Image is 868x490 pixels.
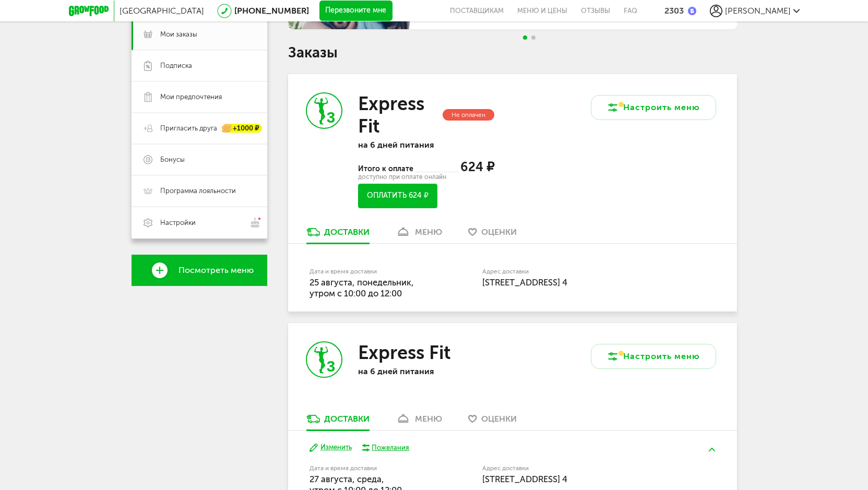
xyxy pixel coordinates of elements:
a: [PHONE_NUMBER] [234,6,309,16]
div: Пожелания [372,443,409,452]
h3: Express Fit [358,92,440,137]
a: Бонусы [132,144,267,175]
a: Оценки [463,413,522,430]
p: на 6 дней питания [358,366,494,376]
span: 624 ₽ [460,159,494,174]
a: меню [390,226,447,243]
button: Пожелания [362,443,410,452]
button: Перезвоните мне [319,1,393,21]
label: Дата и время доставки [310,465,429,471]
span: Посмотреть меню [179,266,254,275]
button: Изменить [310,443,352,452]
span: Настройки [160,218,196,228]
span: Оценки [481,227,517,237]
button: Настроить меню [591,344,716,369]
a: Посмотреть меню [132,255,267,286]
span: Бонусы [160,155,185,164]
a: Доставки [301,413,375,430]
span: [STREET_ADDRESS] 4 [482,474,567,484]
a: Оценки [463,226,522,243]
div: Доставки [324,414,370,424]
span: Мои предпочтения [160,92,222,102]
a: Доставки [301,226,375,243]
h3: Express Fit [358,341,450,364]
span: [GEOGRAPHIC_DATA] [120,6,204,16]
div: Не оплачен [443,109,494,121]
div: 2303 [664,6,684,16]
label: Адрес доставки [482,269,677,274]
a: Пригласить друга +1000 ₽ [132,113,267,144]
span: Программа лояльности [160,186,236,196]
a: Подписка [132,50,267,81]
span: Пригласить друга [160,124,217,133]
h1: Заказы [288,46,737,59]
div: Доставки [324,227,370,237]
a: меню [390,413,447,430]
div: доступно при оплате онлайн [358,174,494,180]
p: на 6 дней питания [358,140,494,150]
span: Итого к оплате [358,164,414,173]
span: [STREET_ADDRESS] 4 [482,277,567,288]
a: Мои заказы [132,19,267,50]
span: Go to slide 2 [531,35,536,40]
span: Оценки [481,414,517,424]
img: bonus_b.cdccf46.png [688,7,696,15]
a: Программа лояльности [132,175,267,207]
span: Мои заказы [160,30,197,39]
label: Адрес доставки [482,465,677,471]
a: Мои предпочтения [132,81,267,113]
button: Оплатить 624 ₽ [358,184,437,208]
button: Настроить меню [591,95,716,120]
img: arrow-up-green.5eb5f82.svg [709,448,715,451]
label: Дата и время доставки [310,269,429,274]
div: меню [415,227,442,237]
span: Подписка [160,61,192,70]
a: Настройки [132,207,267,238]
span: [PERSON_NAME] [725,6,791,16]
div: +1000 ₽ [222,124,262,133]
span: 25 августа, понедельник, утром c 10:00 до 12:00 [310,277,414,298]
div: меню [415,414,442,424]
span: Go to slide 1 [523,35,527,40]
